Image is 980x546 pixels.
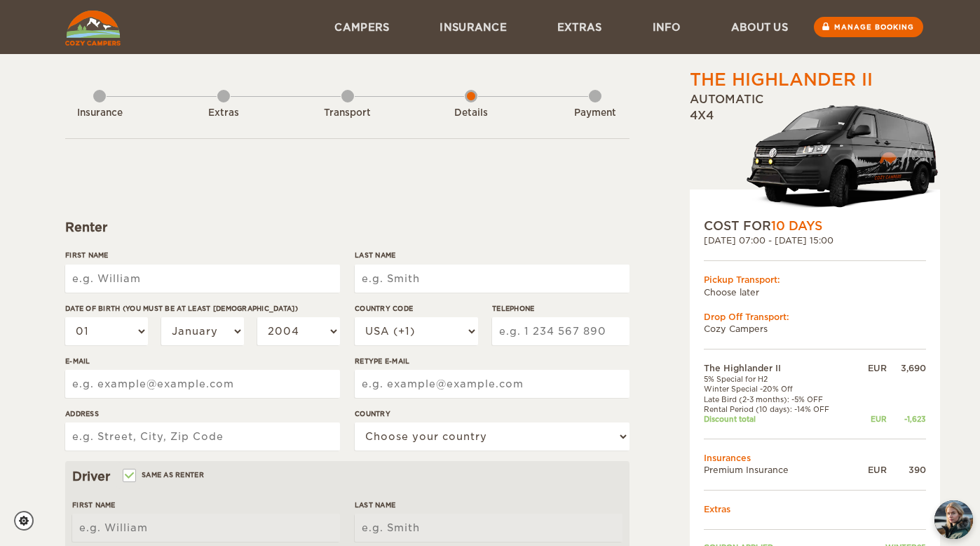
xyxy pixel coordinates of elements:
input: e.g. example@example.com [355,370,629,398]
label: Last Name [355,500,622,510]
td: Insurances [704,452,926,464]
div: Payment [557,107,634,120]
td: Cozy Campers [704,323,926,335]
label: E-mail [65,356,340,366]
div: Transport [309,107,386,120]
div: EUR [856,464,887,476]
td: Choose later [704,286,926,298]
label: Last Name [355,250,629,260]
input: e.g. example@example.com [65,370,340,398]
a: Manage booking [814,17,923,37]
td: Extras [704,503,926,515]
img: Freyja at Cozy Campers [934,500,973,539]
input: e.g. Smith [355,265,629,293]
td: Winter Special -20% Off [704,384,856,394]
div: [DATE] 07:00 - [DATE] 15:00 [704,234,926,246]
div: Automatic 4x4 [690,92,940,218]
input: e.g. William [72,514,340,542]
input: e.g. 1 234 567 890 [492,317,629,345]
td: Premium Insurance [704,464,856,476]
div: EUR [856,362,887,374]
div: Drop Off Transport: [704,311,926,323]
div: 3,690 [887,362,926,374]
td: Rental Period (10 days): -14% OFF [704,404,856,414]
div: Insurance [61,107,138,120]
img: stor-langur-223.png [746,96,940,218]
input: e.g. Street, City, Zip Code [65,422,340,451]
td: The Highlander II [704,362,856,374]
input: e.g. Smith [355,514,622,542]
a: Cookie settings [14,511,43,531]
label: Address [65,408,340,419]
label: First Name [65,250,340,260]
label: Same as renter [124,468,204,481]
td: Late Bird (2-3 months): -5% OFF [704,394,856,404]
div: Driver [72,468,622,485]
label: Country [355,408,629,419]
div: 390 [887,464,926,476]
input: Same as renter [124,472,133,481]
div: The Highlander II [690,68,873,92]
label: Retype E-mail [355,356,629,366]
span: 10 Days [771,219,822,233]
label: Telephone [492,303,629,314]
label: Country Code [355,303,478,314]
label: First Name [72,500,340,510]
div: Details [433,107,510,120]
div: Extras [185,107,262,120]
input: e.g. William [65,265,340,293]
img: Cozy Campers [65,11,121,46]
div: Pickup Transport: [704,274,926,286]
div: Renter [65,219,629,236]
div: COST FOR [704,218,926,234]
button: chat-button [934,500,973,539]
div: EUR [856,414,887,424]
td: 5% Special for H2 [704,374,856,384]
label: Date of birth (You must be at least [DEMOGRAPHIC_DATA]) [65,303,340,314]
div: -1,623 [887,414,926,424]
td: Discount total [704,414,856,424]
